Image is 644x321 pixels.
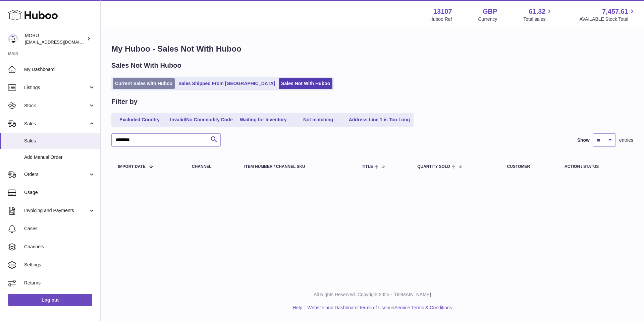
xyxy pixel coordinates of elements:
[24,84,88,91] span: Listings
[24,207,88,214] span: Invoicing and Payments
[192,165,231,169] div: Channel
[579,16,636,22] span: AVAILABLE Stock Total
[236,114,290,125] a: Waiting for Inventory
[293,305,303,310] a: Help
[24,154,95,160] span: Add Manual Order
[577,137,590,143] label: Show
[507,165,551,169] div: Customer
[523,7,553,22] a: 61.32 Total sales
[24,262,95,268] span: Settings
[118,165,146,169] span: Import date
[24,280,95,286] span: Returns
[305,305,452,311] li: and
[24,138,95,144] span: Sales
[430,16,452,22] div: Huboo Ref
[565,165,627,169] div: Action / Status
[111,61,181,70] h2: Sales Not With Huboo
[579,7,636,22] a: 7,457.61 AVAILABLE Stock Total
[24,189,95,196] span: Usage
[483,7,497,16] strong: GBP
[394,305,452,310] a: Service Terms & Conditions
[478,16,497,22] div: Currency
[619,137,633,143] span: entries
[346,114,413,125] a: Address Line 1 is Too Long
[25,33,85,45] div: MOBU
[176,78,277,89] a: Sales Shipped From [GEOGRAPHIC_DATA]
[25,39,99,45] span: [EMAIL_ADDRESS][DOMAIN_NAME]
[111,97,138,106] h2: Filter by
[168,114,235,125] a: Invalid/No Commodity Code
[24,244,95,250] span: Channels
[113,78,175,89] a: Current Sales with Huboo
[362,165,373,169] span: Title
[244,165,348,169] div: Item Number / Channel SKU
[529,7,545,16] span: 61.32
[523,16,553,22] span: Total sales
[106,292,639,298] p: All Rights Reserved. Copyright 2025 - [DOMAIN_NAME]
[24,226,95,232] span: Cases
[433,7,452,16] strong: 13107
[8,34,18,44] img: mo@mobu.co.uk
[417,165,450,169] span: Quantity Sold
[602,7,628,16] span: 7,457.61
[24,103,88,109] span: Stock
[24,121,88,127] span: Sales
[24,66,95,73] span: My Dashboard
[307,305,386,310] a: Website and Dashboard Terms of Use
[113,114,166,125] a: Excluded Country
[111,44,633,54] h1: My Huboo - Sales Not With Huboo
[8,294,92,306] a: Log out
[291,114,345,125] a: Not matching
[279,78,332,89] a: Sales Not With Huboo
[24,171,88,178] span: Orders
